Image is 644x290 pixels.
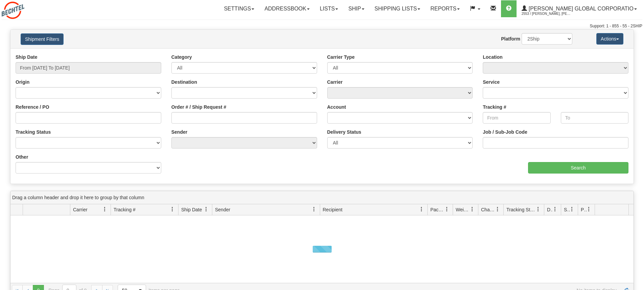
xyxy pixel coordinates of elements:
a: Settings [219,0,259,17]
label: Category [171,54,192,60]
label: Origin [16,79,29,85]
a: Weight filter column settings [467,204,478,215]
a: Sender filter column settings [308,204,320,215]
span: Weight [456,206,470,213]
a: Addressbook [259,0,315,17]
img: logo2553.jpg [2,2,24,19]
span: Ship Date [181,206,202,213]
label: Job / Sub-Job Code [483,129,527,135]
label: Service [483,79,500,85]
a: Shipment Issues filter column settings [566,204,578,215]
button: Shipment Filters [21,33,64,45]
a: Packages filter column settings [441,204,453,215]
label: Tracking Status [16,129,51,135]
label: Ship Date [16,54,38,60]
a: Pickup Status filter column settings [583,204,595,215]
label: Delivery Status [327,129,361,135]
span: Tracking Status [506,206,536,213]
span: Carrier [73,206,88,213]
a: [PERSON_NAME] Global Corporatio 2553 / [PERSON_NAME], [PERSON_NAME] [517,0,642,17]
label: Order # / Ship Request # [171,104,226,110]
label: Destination [171,79,197,85]
a: Tracking # filter column settings [167,204,178,215]
span: Packages [430,206,445,213]
a: Carrier filter column settings [99,204,111,215]
input: To [561,112,628,124]
span: 2553 / [PERSON_NAME], [PERSON_NAME] [522,10,572,17]
input: Search [528,162,628,174]
label: Reference / PO [16,104,49,110]
span: Shipment Issues [564,206,570,213]
a: Ship Date filter column settings [200,204,212,215]
a: Delivery Status filter column settings [549,204,561,215]
span: Charge [481,206,495,213]
a: Shipping lists [369,0,425,17]
label: Account [327,104,346,110]
label: Carrier Type [327,54,355,60]
a: Reports [425,0,465,17]
span: Recipient [323,206,342,213]
label: Platform [501,35,520,42]
a: Tracking Status filter column settings [532,204,544,215]
span: [PERSON_NAME] Global Corporatio [527,6,634,11]
span: Delivery Status [547,206,553,213]
button: Actions [596,33,623,45]
div: Support: 1 - 855 - 55 - 2SHIP [2,23,642,29]
a: Lists [315,0,343,17]
label: Sender [171,129,187,135]
span: Sender [215,206,230,213]
a: Ship [343,0,369,17]
a: Recipient filter column settings [416,204,427,215]
label: Other [16,154,28,160]
input: From [483,112,550,124]
span: Tracking # [114,206,136,213]
span: Pickup Status [581,206,587,213]
label: Location [483,54,502,60]
div: grid grouping header [10,191,634,204]
label: Carrier [327,79,343,85]
a: Charge filter column settings [492,204,503,215]
label: Tracking # [483,104,506,110]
